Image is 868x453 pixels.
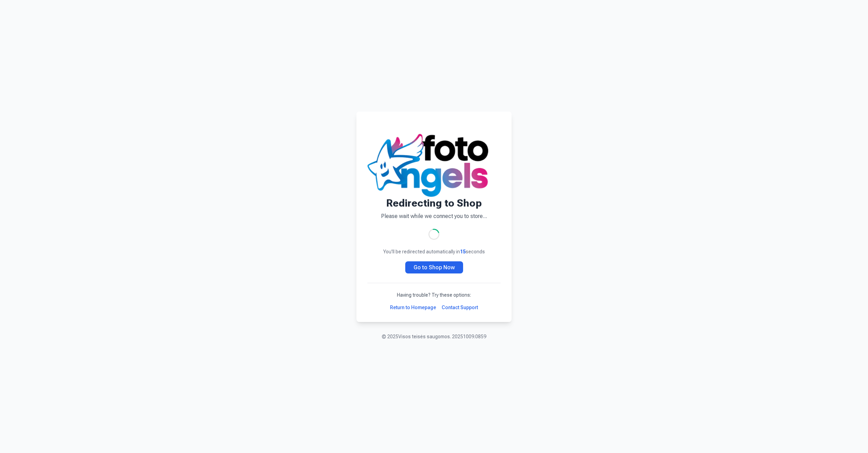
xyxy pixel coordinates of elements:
p: © 2025 Visos teisės saugomos. 20251009.0859 [382,333,486,340]
span: 15 [460,249,466,254]
a: Contact Support [442,304,478,311]
p: You'll be redirected automatically in seconds [367,248,501,255]
a: Return to Homepage [390,304,436,311]
p: Please wait while we connect you to store... [367,212,501,220]
a: Go to Shop Now [405,261,463,273]
p: Having trouble? Try these options: [367,291,501,298]
h1: Redirecting to Shop [367,197,501,209]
